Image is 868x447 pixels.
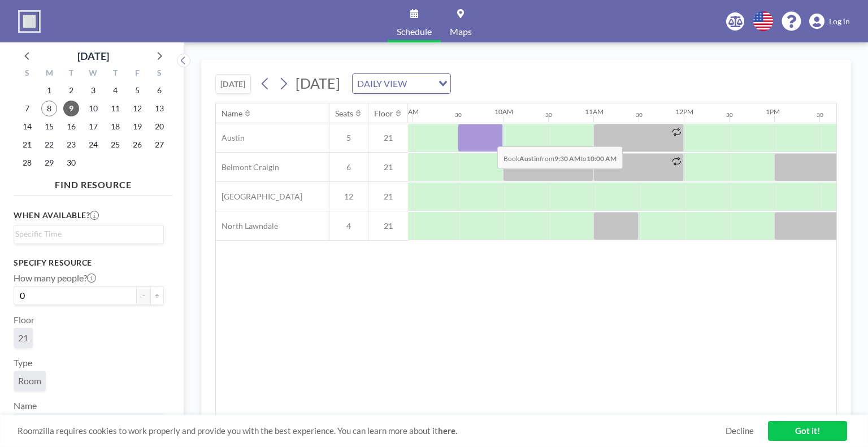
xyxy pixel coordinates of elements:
[768,421,847,441] a: Got it!
[675,107,693,116] div: 12PM
[329,133,368,143] span: 5
[18,426,726,436] span: Roomzilla requires cookies to work properly and provide you with the best experience. You can lea...
[63,137,79,153] span: Tuesday, September 23, 2025
[83,67,105,81] div: W
[19,101,35,116] span: Sunday, September 7, 2025
[587,154,617,163] b: 10:00 AM
[18,375,41,387] span: Room
[41,83,57,98] span: Monday, September 1, 2025
[41,155,57,171] span: Monday, September 29, 2025
[216,133,245,143] span: Austin
[14,357,32,368] label: Type
[63,83,79,98] span: Tuesday, September 2, 2025
[19,155,35,171] span: Sunday, September 28, 2025
[404,107,419,116] div: 9AM
[85,101,101,116] span: Wednesday, September 10, 2025
[329,192,368,202] span: 12
[60,67,83,81] div: T
[77,48,109,64] div: [DATE]
[216,192,302,202] span: [GEOGRAPHIC_DATA]
[216,162,279,172] span: Belmont Craigin
[151,137,167,153] span: Saturday, September 27, 2025
[216,221,278,231] span: North Lawndale
[107,137,123,153] span: Thursday, September 25, 2025
[335,109,353,119] div: Seats
[368,221,408,231] span: 21
[14,400,37,411] label: Name
[107,119,123,134] span: Thursday, September 18, 2025
[85,119,101,134] span: Wednesday, September 17, 2025
[126,67,148,81] div: F
[329,162,368,172] span: 6
[151,83,167,98] span: Saturday, September 6, 2025
[41,119,57,134] span: Monday, September 15, 2025
[137,286,150,305] button: -
[18,332,28,344] span: 21
[107,101,123,116] span: Thursday, September 11, 2025
[636,111,643,119] div: 30
[63,101,79,116] span: Tuesday, September 9, 2025
[554,154,580,163] b: 9:30 AM
[14,314,34,326] label: Floor
[455,111,462,119] div: 30
[497,146,623,169] span: Book from to
[19,119,35,134] span: Sunday, September 14, 2025
[726,111,733,119] div: 30
[222,109,242,119] div: Name
[14,258,164,268] h3: Specify resource
[353,74,450,93] div: Search for option
[104,67,126,81] div: T
[726,426,754,436] a: Decline
[766,107,780,116] div: 1PM
[397,27,432,36] span: Schedule
[374,109,393,119] div: Floor
[41,101,57,116] span: Monday, September 8, 2025
[38,67,60,81] div: M
[215,74,251,94] button: [DATE]
[151,119,167,134] span: Saturday, September 20, 2025
[14,414,163,433] div: Search for option
[519,154,540,163] b: Austin
[368,133,408,143] span: 21
[18,10,41,33] img: organization-logo
[585,107,604,116] div: 11AM
[450,27,472,36] span: Maps
[129,83,145,98] span: Friday, September 5, 2025
[368,192,408,202] span: 21
[494,107,513,116] div: 10AM
[438,426,457,436] a: here.
[150,286,164,305] button: +
[545,111,552,119] div: 30
[15,228,157,240] input: Search for option
[63,119,79,134] span: Tuesday, September 16, 2025
[148,67,170,81] div: S
[14,272,96,284] label: How many people?
[329,221,368,231] span: 4
[63,155,79,171] span: Tuesday, September 30, 2025
[16,67,38,81] div: S
[14,175,173,190] h4: FIND RESOURCE
[85,137,101,153] span: Wednesday, September 24, 2025
[129,119,145,134] span: Friday, September 19, 2025
[129,101,145,116] span: Friday, September 12, 2025
[368,162,408,172] span: 21
[809,14,850,29] a: Log in
[151,101,167,116] span: Saturday, September 13, 2025
[355,76,409,91] span: DAILY VIEW
[85,83,101,98] span: Wednesday, September 3, 2025
[817,111,823,119] div: 30
[410,76,432,91] input: Search for option
[19,137,35,153] span: Sunday, September 21, 2025
[296,75,340,92] span: [DATE]
[829,16,850,27] span: Log in
[129,137,145,153] span: Friday, September 26, 2025
[107,83,123,98] span: Thursday, September 4, 2025
[41,137,57,153] span: Monday, September 22, 2025
[14,225,163,242] div: Search for option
